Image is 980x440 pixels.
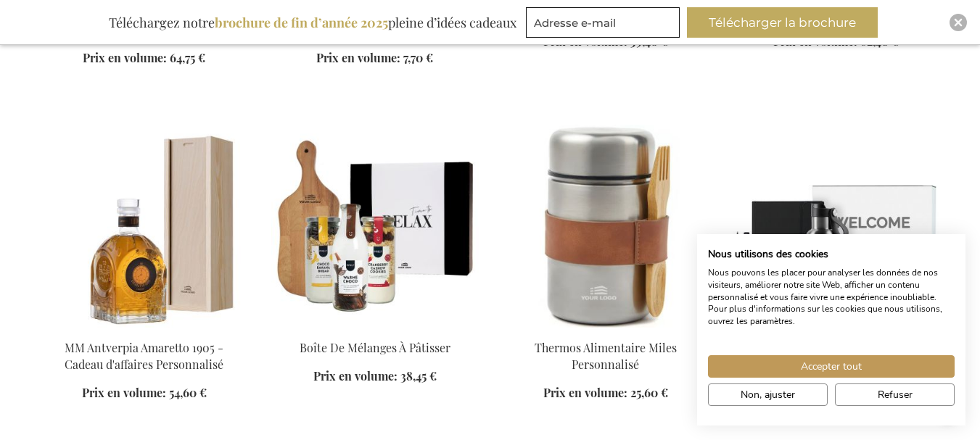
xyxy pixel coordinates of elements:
a: Prix en volume: 54,60 € [82,385,207,402]
img: Welcome Aboard Gift Box - Black [733,125,940,328]
button: Refuser tous les cookies [835,383,955,406]
button: Ajustez les préférences de cookie [708,383,828,406]
p: Nous pouvons les placer pour analyser les données de nos visiteurs, améliorer notre site Web, aff... [708,267,955,328]
a: MM Antverpia Amaretto 1905 - Personalised Business Gift [41,322,248,336]
span: Refuser [878,387,913,402]
input: Adresse e-mail [526,7,680,38]
b: brochure de fin d’année 2025 [215,14,388,31]
span: Prix en volume: [313,368,398,383]
span: Prix en volume: [316,50,400,65]
span: 25,60 € [630,385,668,400]
a: Boîte De Mélanges À Pâtisser [300,340,450,355]
a: MM Antverpia Amaretto 1905 - Cadeau d'affaires Personnalisé [65,340,223,372]
img: Sweet Treats Baking Box [271,125,479,328]
a: Prix en volume: 25,60 € [543,385,668,402]
div: Close [950,14,967,31]
img: MM Antverpia Amaretto 1905 - Personalised Business Gift [41,125,248,328]
span: Prix en volume: [543,385,627,400]
span: Prix en volume: [83,50,167,65]
div: Téléchargez notre pleine d’idées cadeaux [102,7,523,38]
img: Close [954,18,963,27]
span: Prix en volume: [82,385,166,400]
a: Prix en volume: 38,45 € [313,368,437,385]
span: 64,75 € [170,50,205,65]
span: Non, ajuster [741,387,795,402]
a: Sweet Treats Baking Box [271,322,479,336]
span: 38,45 € [400,368,437,383]
a: Prix en volume: 7,70 € [316,50,433,67]
span: 7,70 € [403,50,433,65]
a: Thermos Alimentaire Miles Personnalisé [535,340,677,372]
a: Prix en volume: 64,75 € [83,50,205,67]
button: Télécharger la brochure [687,7,878,38]
span: Accepter tout [801,359,862,374]
span: 54,60 € [169,385,207,400]
h2: Nous utilisons des cookies [708,248,955,261]
button: Accepter tous les cookies [708,355,955,378]
form: marketing offers and promotions [526,7,684,42]
a: Personalised Miles Food Thermos [502,322,709,336]
img: Personalised Miles Food Thermos [502,125,709,328]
